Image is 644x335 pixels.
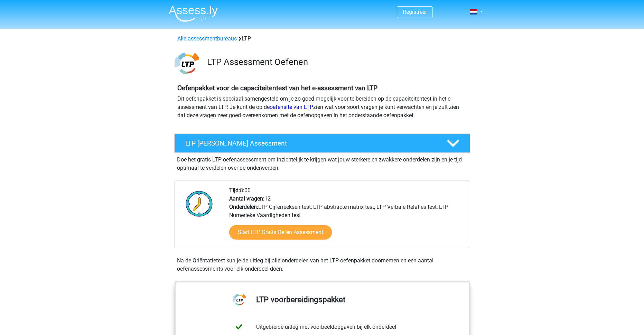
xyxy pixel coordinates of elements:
div: LTP [175,35,470,43]
img: Klok [182,186,217,221]
img: ltp.png [175,51,199,76]
a: Start LTP Gratis Oefen Assessment [229,225,332,240]
img: Assessly [169,6,218,22]
b: Onderdelen: [229,204,258,210]
div: Na de Oriëntatietest kun je de uitleg bij alle onderdelen van het LTP-oefenpakket doornemen en ee... [174,257,470,273]
b: Oefenpakket voor de capaciteitentest van het e-assessment van LTP [177,84,377,92]
div: Doe het gratis LTP oefenassessment om inzichtelijk te krijgen wat jouw sterkere en zwakkere onder... [174,153,470,172]
div: 8:00 12 LTP Cijferreeksen test, LTP abstracte matrix test, LTP Verbale Relaties test, LTP Numerie... [224,186,469,248]
h4: LTP [PERSON_NAME] Assessment [185,139,436,147]
p: Dit oefenpakket is speciaal samengesteld om je zo goed mogelijk voor te bereiden op de capaciteit... [177,95,467,120]
b: Aantal vragen: [229,195,264,202]
a: Registreer [403,9,427,15]
a: Alle assessmentbureaus [177,35,237,42]
b: Tijd: [229,187,240,194]
h3: LTP Assessment Oefenen [207,57,465,67]
a: oefensite van LTP [270,104,313,110]
a: LTP [PERSON_NAME] Assessment [171,133,473,153]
